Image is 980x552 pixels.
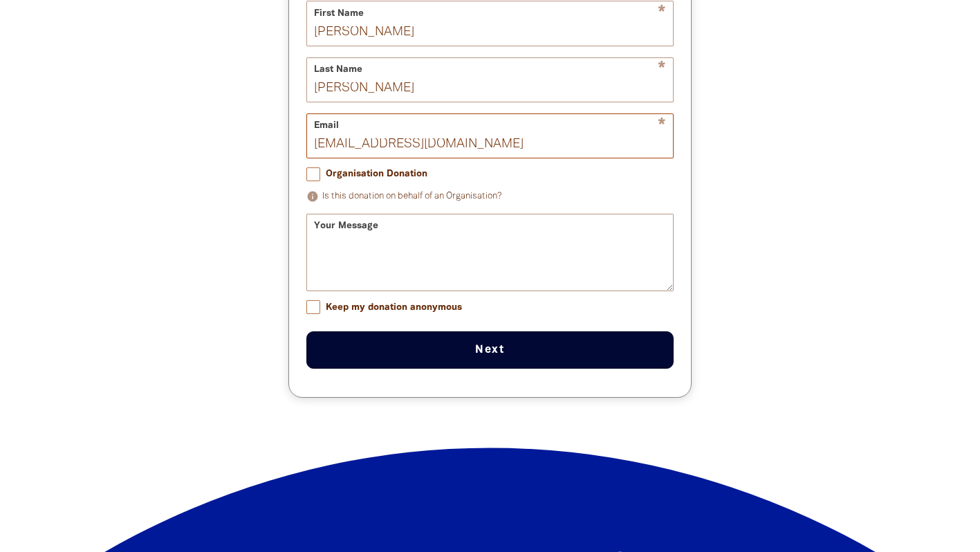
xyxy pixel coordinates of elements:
[306,188,674,205] p: Is this donation on behalf of an Organisation?
[326,167,427,181] span: Organisation Donation
[306,190,319,203] i: info
[326,301,462,314] span: Keep my donation anonymous
[306,300,320,314] input: Keep my donation anonymous
[306,167,320,181] input: Organisation Donation
[306,331,674,369] button: Next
